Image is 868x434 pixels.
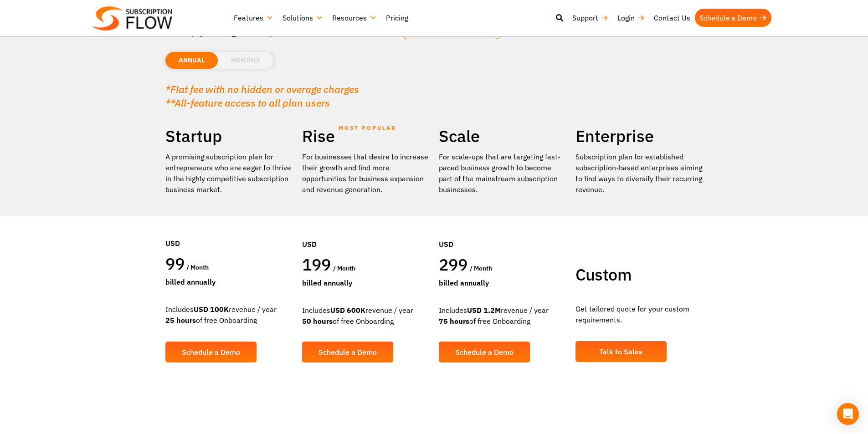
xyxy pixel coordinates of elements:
span: 99 [165,253,185,274]
strong: 25 hours [165,316,196,325]
span: MOST POPULAR [339,117,396,138]
strong: 75 hours [439,317,469,326]
em: **All-feature access to all plan users [165,96,330,109]
span: Schedule a Demo [182,348,240,356]
div: Billed Annually [439,277,566,288]
a: Pricing [381,9,413,27]
a: Contact Us [649,9,695,27]
span: Schedule a Demo [318,348,377,356]
span: / month [470,264,492,272]
strong: USD 1.2M [467,306,501,315]
p: Get tailored quote for your custom requirements. [575,303,703,325]
a: Schedule a Demo [695,9,771,27]
a: Solutions [278,9,328,27]
div: Includes revenue / year of free Onboarding [165,304,293,326]
p: Subscription plan for established subscription-based enterprises aiming to find ways to diversify... [575,151,703,195]
strong: USD 600K [330,306,365,315]
strong: USD 100K [194,305,229,314]
h2: Startup [165,126,293,147]
div: Billed Annually [302,277,430,288]
img: Subscriptionflow [92,6,172,31]
div: USD [439,211,566,254]
a: Schedule a Demo [302,342,393,363]
a: Schedule a Demo [165,342,257,363]
h2: Scale [439,126,566,147]
div: For businesses that desire to increase their growth and find more opportunities for business expa... [302,151,430,195]
a: Schedule a Demo [439,342,530,363]
span: Talk to Sales [599,348,642,355]
div: Includes revenue / year of free Onboarding [302,305,430,327]
li: MONTHLY [218,52,273,69]
div: For scale-ups that are targeting fast-paced business growth to become part of the mainstream subs... [439,151,566,195]
a: Resources [328,9,381,27]
a: Support [568,9,613,27]
span: / month [186,263,209,271]
span: 199 [302,254,331,275]
div: USD [302,211,430,254]
div: Open Intercom Messenger [837,403,859,425]
span: Schedule a Demo [455,348,514,356]
div: Includes revenue / year of free Onboarding [439,305,566,327]
span: / month [333,264,355,272]
a: Talk to Sales [575,341,667,362]
strong: 50 hours [302,317,333,326]
a: Features [229,9,278,27]
p: A promising subscription plan for entrepreneurs who are eager to thrive in the highly competitive... [165,151,293,195]
div: Billed Annually [165,276,293,287]
h2: Enterprise [575,126,703,147]
li: ANNUAL [165,52,218,69]
div: USD [165,210,293,253]
span: Custom [575,264,632,285]
h2: Rise [302,126,430,147]
em: *Flat fee with no hidden or overage charges [165,82,359,96]
a: Login [613,9,649,27]
span: 299 [439,254,468,275]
